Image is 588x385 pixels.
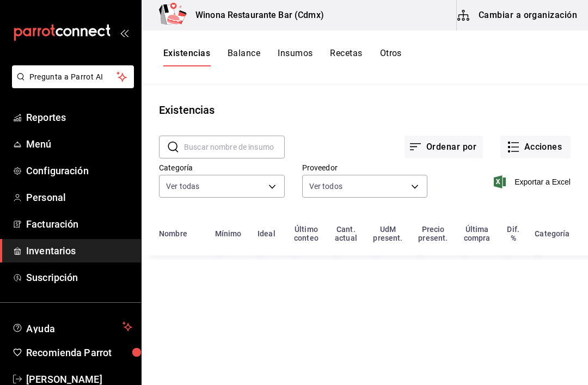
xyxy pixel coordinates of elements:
button: Recetas [330,48,362,66]
div: navigation tabs [163,48,402,66]
span: Personal [26,190,132,205]
div: UdM present. [372,225,404,242]
h3: Winona Restaurante Bar (Cdmx) [187,9,324,22]
div: Dif. % [505,225,522,242]
span: Recomienda Parrot [26,345,132,360]
span: Reportes [26,110,132,125]
button: Pregunta a Parrot AI [12,65,134,88]
span: Ver todas [166,181,199,192]
button: Balance [228,48,260,66]
button: Ordenar por [405,136,483,158]
div: Precio present. [417,225,449,242]
button: Exportar a Excel [496,175,571,188]
div: Cant. actual [333,225,359,242]
span: Inventarios [26,243,132,258]
div: Categoría [535,229,569,238]
span: Pregunta a Parrot AI [29,71,117,83]
span: Suscripción [26,270,132,285]
button: Otros [380,48,402,66]
span: Facturación [26,217,132,231]
span: Ayuda [26,320,118,333]
div: Existencias [159,102,215,118]
div: Última compra [462,225,492,242]
button: Existencias [163,48,210,66]
span: Ver todos [309,181,342,192]
span: Configuración [26,163,132,178]
button: open_drawer_menu [120,28,128,37]
div: Nombre [159,229,187,238]
span: Menú [26,137,132,151]
label: Proveedor [302,164,428,172]
label: Categoría [159,164,285,172]
button: Acciones [500,136,571,158]
a: Pregunta a Parrot AI [8,79,134,90]
div: Ideal [258,229,275,238]
button: Insumos [278,48,313,66]
input: Buscar nombre de insumo [184,136,285,158]
div: Mínimo [215,229,242,238]
div: Último conteo [292,225,320,242]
